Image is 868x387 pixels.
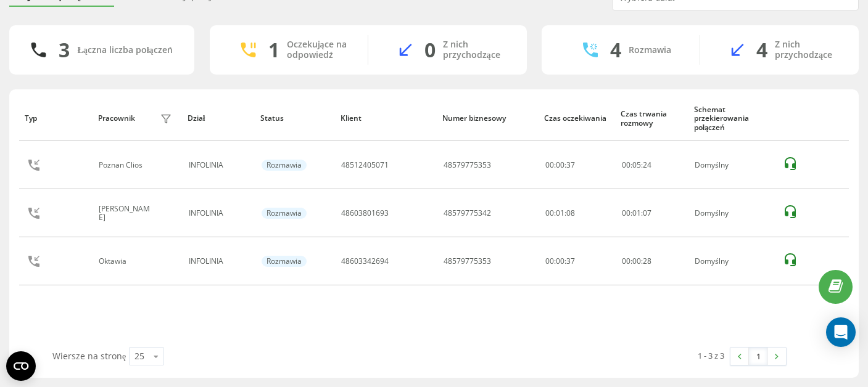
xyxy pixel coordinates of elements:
div: Rozmawia [262,160,307,171]
div: Pracownik [98,114,135,123]
span: Wiersze na stronę [52,350,126,362]
div: Łączna liczba połączeń [77,45,172,55]
div: 4 [756,38,767,62]
div: [PERSON_NAME] [99,205,157,222]
div: 1 - 3 z 3 [698,349,724,362]
div: Domyślny [695,257,769,266]
span: 00 [622,208,630,218]
div: INFOLINIA [189,161,248,169]
div: 00:01:08 [545,209,608,218]
div: 48579775353 [444,257,491,266]
div: Domyślny [695,209,769,218]
div: 48603801693 [341,209,389,218]
div: Czas oczekiwania [544,114,609,123]
div: 4 [610,38,621,62]
div: Dział [188,114,249,123]
div: 48512405071 [341,161,389,169]
a: 1 [749,348,767,365]
span: 28 [643,256,651,266]
span: 07 [643,208,651,218]
div: Schemat przekierowania połączeń [694,105,770,132]
div: Oktawia [99,257,130,266]
span: 00 [632,256,641,266]
span: 00 [622,256,630,266]
span: 00 [622,160,630,170]
div: Open Intercom Messenger [826,317,856,347]
div: Czas trwania rozmowy [621,110,682,128]
div: Numer biznesowy [442,114,532,123]
span: 01 [632,208,641,218]
div: Typ [25,114,86,123]
span: 24 [643,160,651,170]
span: 05 [632,160,641,170]
div: Status [260,114,328,123]
div: 0 [424,38,436,62]
div: Poznan Clios [99,161,146,169]
div: Rozmawia [262,208,307,219]
div: 25 [134,350,144,362]
div: 1 [268,38,279,62]
div: INFOLINIA [189,209,248,218]
div: : : [622,257,651,266]
div: : : [622,161,651,169]
button: Open CMP widget [6,351,36,381]
div: Rozmawia [262,256,307,267]
div: Klient [341,114,431,123]
div: : : [622,209,651,218]
div: 00:00:37 [545,161,608,169]
div: 3 [59,38,70,62]
div: 48579775353 [444,161,491,169]
div: 00:00:37 [545,257,608,266]
div: Domyślny [695,161,769,169]
div: 48603342694 [341,257,389,266]
div: Rozmawia [629,45,671,55]
div: INFOLINIA [189,257,248,266]
div: Oczekujące na odpowiedź [287,39,349,60]
div: Z nich przychodzące [775,39,840,60]
div: Z nich przychodzące [443,39,508,60]
div: 48579775342 [444,209,491,218]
